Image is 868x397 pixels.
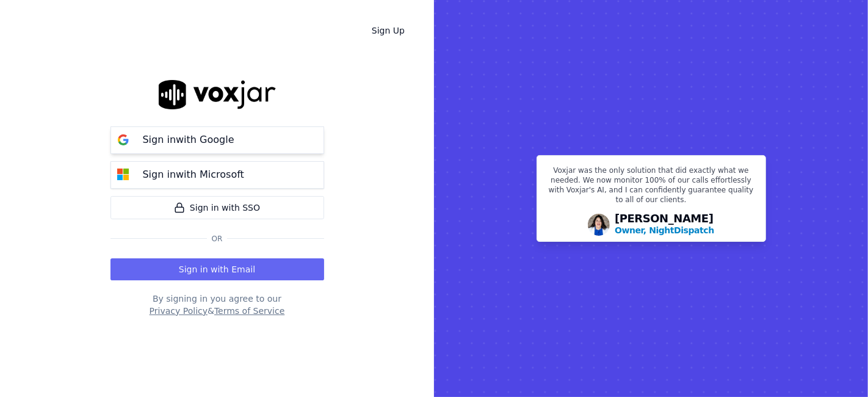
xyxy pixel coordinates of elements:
p: Voxjar was the only solution that did exactly what we needed. We now monitor 100% of our calls ef... [544,166,758,209]
p: Sign in with Microsoft [143,167,244,182]
div: [PERSON_NAME] [615,213,714,236]
p: Sign in with Google [143,133,234,147]
span: Or [207,234,228,244]
button: Privacy Policy [150,305,208,317]
div: By signing in you agree to our & [110,293,324,317]
img: logo [159,80,276,109]
p: Owner, NightDispatch [615,224,714,236]
button: Terms of Service [214,305,284,317]
img: microsoft Sign in button [111,162,136,187]
button: Sign inwith Google [110,126,324,154]
button: Sign inwith Microsoft [110,161,324,189]
a: Sign in with SSO [110,196,324,219]
img: google Sign in button [111,128,136,152]
a: Sign Up [362,20,414,42]
img: Avatar [588,214,610,236]
button: Sign in with Email [110,258,324,280]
